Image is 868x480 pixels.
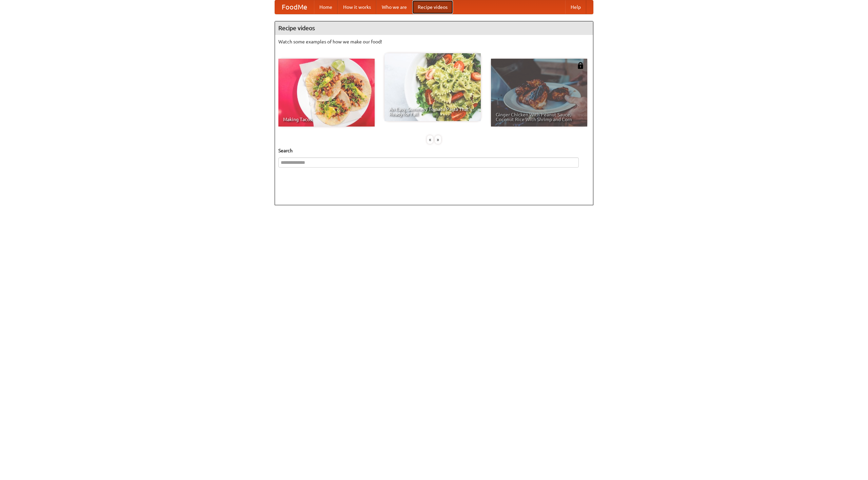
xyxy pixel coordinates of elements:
p: Watch some examples of how we make our food! [278,38,590,45]
a: Home [314,0,338,14]
h4: Recipe videos [275,21,593,35]
div: » [435,135,441,144]
span: Making Tacos [283,117,370,122]
a: Recipe videos [412,0,453,14]
span: An Easy, Summery Tomato Pasta That's Ready for Fall [389,107,476,116]
a: How it works [338,0,376,14]
a: FoodMe [275,0,314,14]
div: « [427,135,433,144]
img: 483408.png [577,62,584,69]
a: Help [565,0,586,14]
h5: Search [278,147,590,154]
a: Making Tacos [278,59,375,127]
a: Who we are [376,0,412,14]
a: An Easy, Summery Tomato Pasta That's Ready for Fall [384,53,481,121]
